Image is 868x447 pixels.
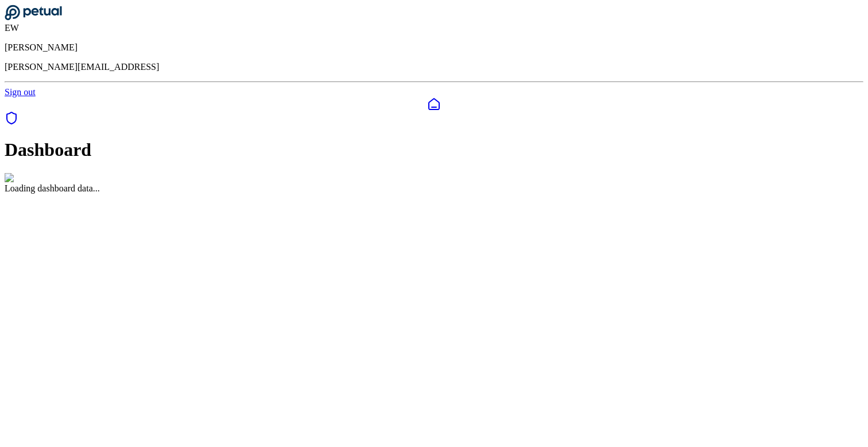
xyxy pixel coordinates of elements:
[5,183,863,194] div: Loading dashboard data...
[5,62,863,72] p: [PERSON_NAME][EMAIL_ADDRESS]
[5,13,62,22] a: Go to Dashboard
[5,42,863,53] p: [PERSON_NAME]
[5,23,19,33] span: EW
[5,173,33,183] img: Logo
[5,111,863,127] a: SOC
[5,139,863,160] h1: Dashboard
[5,97,863,111] a: Dashboard
[5,87,36,97] a: Sign out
